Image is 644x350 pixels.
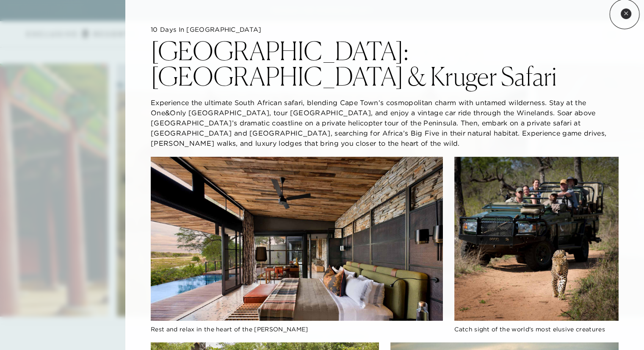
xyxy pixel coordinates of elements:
[151,97,619,148] p: Experience the ultimate South African safari, blending Cape Town’s cosmopolitan charm with untame...
[151,325,308,333] span: Rest and relax in the heart of the [PERSON_NAME]
[151,38,619,89] h2: [GEOGRAPHIC_DATA]: [GEOGRAPHIC_DATA] & Kruger Safari
[151,25,619,34] h5: 10 Days in [GEOGRAPHIC_DATA]
[454,325,605,333] span: Catch sight of the world's most elusive creatures
[605,311,644,350] iframe: Qualified Messenger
